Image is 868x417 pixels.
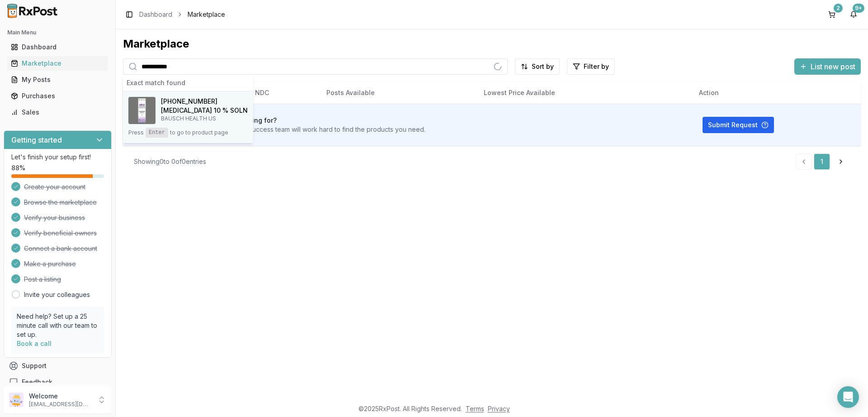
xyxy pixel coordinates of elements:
[29,392,92,401] p: Welcome
[24,198,97,207] span: Browse the marketplace
[123,75,253,91] div: Exact match found
[796,153,850,170] nav: pagination
[794,58,861,75] button: List new post
[24,275,61,284] span: Post a listing
[319,82,476,104] th: Posts Available
[814,153,830,170] a: 1
[7,88,108,104] a: Purchases
[4,40,112,54] button: Dashboard
[584,62,609,71] span: Filter by
[9,393,24,407] img: User avatar
[4,358,112,374] button: Support
[146,128,168,138] kbd: Enter
[11,134,62,145] h3: Getting started
[7,104,108,120] a: Sales
[4,89,112,103] button: Purchases
[7,39,108,55] a: Dashboard
[11,153,104,162] p: Let's finish your setup first!
[166,125,425,134] p: Let us know! Our pharmacy success team will work hard to find the products you need.
[794,63,861,72] a: List new post
[4,4,61,18] img: RxPost Logo
[123,37,861,51] div: Marketplace
[11,163,25,173] span: 88 %
[166,116,425,125] h3: Can't find what you're looking for?
[248,82,319,104] th: NDC
[853,4,864,13] div: 9+
[24,229,97,238] span: Verify beneficial owners
[837,386,859,408] div: Open Intercom Messenger
[24,182,85,192] span: Create your account
[515,58,560,75] button: Sort by
[825,7,839,22] button: 2
[24,259,76,268] span: Make a purchase
[567,58,615,75] button: Filter by
[7,55,108,72] a: Marketplace
[846,7,861,22] button: 9+
[139,10,225,19] nav: breadcrumb
[29,401,92,408] p: [EMAIL_ADDRESS][DOMAIN_NAME]
[532,62,554,71] span: Sort by
[834,4,843,13] div: 2
[24,244,97,253] span: Connect a bank account
[7,29,108,36] h2: Main Menu
[4,72,112,87] button: My Posts
[170,129,228,136] span: to go to product page
[4,56,112,71] button: Marketplace
[161,97,217,106] span: [PHONE_NUMBER]
[134,157,206,166] div: Showing 0 to 0 of 0 entries
[832,153,850,170] a: Go to next page
[11,108,104,117] div: Sales
[811,61,855,72] span: List new post
[692,82,861,104] th: Action
[466,405,484,412] a: Terms
[11,43,104,52] div: Dashboard
[488,405,510,412] a: Privacy
[17,312,99,339] p: Need help? Set up a 25 minute call with our team to set up.
[11,91,104,101] div: Purchases
[22,378,52,387] span: Feedback
[24,213,85,222] span: Verify your business
[188,10,225,19] span: Marketplace
[476,82,692,104] th: Lowest Price Available
[11,75,104,84] div: My Posts
[11,59,104,68] div: Marketplace
[123,91,253,143] button: Jublia 10 % SOLN[PHONE_NUMBER][MEDICAL_DATA] 10 % SOLNBAUSCH HEALTH USPressEnterto go to product ...
[4,105,112,120] button: Sales
[24,290,90,299] a: Invite your colleagues
[161,106,248,115] h4: [MEDICAL_DATA] 10 % SOLN
[128,97,156,124] img: Jublia 10 % SOLN
[703,117,774,133] button: Submit Request
[7,72,108,88] a: My Posts
[17,340,52,347] a: Book a call
[128,129,144,136] span: Press
[139,10,172,19] a: Dashboard
[161,115,248,122] p: BAUSCH HEALTH US
[4,374,112,390] button: Feedback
